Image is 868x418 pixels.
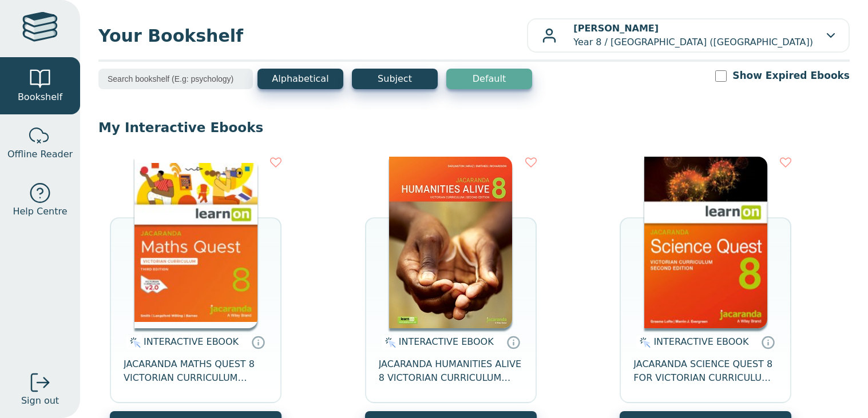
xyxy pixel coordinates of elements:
[98,119,850,136] p: My Interactive Ebooks
[399,336,494,347] span: INTERACTIVE EBOOK
[527,18,850,53] button: [PERSON_NAME]Year 8 / [GEOGRAPHIC_DATA] ([GEOGRAPHIC_DATA])
[124,357,268,385] span: JACARANDA MATHS QUEST 8 VICTORIAN CURRICULUM LEARNON EBOOK 3E
[126,336,141,349] img: interactive.svg
[573,23,659,34] b: [PERSON_NAME]
[633,357,778,385] span: JACARANDA SCIENCE QUEST 8 FOR VICTORIAN CURRICULUM LEARNON 2E EBOOK
[732,69,850,83] label: Show Expired Ebooks
[21,394,59,408] span: Sign out
[446,69,532,89] button: Default
[7,148,73,161] span: Offline Reader
[98,23,527,49] span: Your Bookshelf
[257,69,343,89] button: Alphabetical
[13,205,67,218] span: Help Centre
[389,157,512,328] img: bee2d5d4-7b91-e911-a97e-0272d098c78b.jpg
[653,336,748,347] span: INTERACTIVE EBOOK
[644,157,767,328] img: fffb2005-5288-ea11-a992-0272d098c78b.png
[636,336,651,349] img: interactive.svg
[573,22,813,49] p: Year 8 / [GEOGRAPHIC_DATA] ([GEOGRAPHIC_DATA])
[251,335,265,349] a: Interactive eBooks are accessed online via the publisher’s portal. They contain interactive resou...
[98,69,253,89] input: Search bookshelf (E.g: psychology)
[352,69,438,89] button: Subject
[18,90,62,104] span: Bookshelf
[379,357,523,385] span: JACARANDA HUMANITIES ALIVE 8 VICTORIAN CURRICULUM LEARNON EBOOK 2E
[761,335,775,349] a: Interactive eBooks are accessed online via the publisher’s portal. They contain interactive resou...
[134,157,257,328] img: c004558a-e884-43ec-b87a-da9408141e80.jpg
[382,336,396,349] img: interactive.svg
[506,335,520,349] a: Interactive eBooks are accessed online via the publisher’s portal. They contain interactive resou...
[144,336,239,347] span: INTERACTIVE EBOOK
